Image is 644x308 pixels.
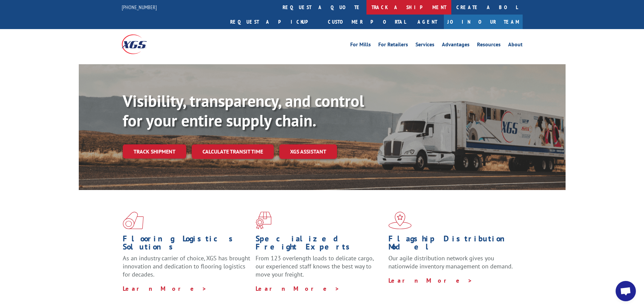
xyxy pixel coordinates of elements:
a: Resources [477,42,501,49]
a: Request a pickup [225,15,323,29]
img: xgs-icon-total-supply-chain-intelligence-red [123,212,144,229]
a: Learn More > [256,285,340,292]
h1: Flooring Logistics Solutions [123,235,251,254]
img: xgs-icon-flagship-distribution-model-red [388,212,412,229]
h1: Specialized Freight Experts [256,235,383,254]
a: Learn More > [123,285,207,292]
a: Advantages [442,42,470,49]
a: For Mills [350,42,371,49]
a: XGS ASSISTANT [279,144,337,159]
a: Agent [411,15,444,29]
a: [PHONE_NUMBER] [122,4,157,10]
a: Learn More > [388,277,473,284]
img: xgs-icon-focused-on-flooring-red [256,212,271,229]
a: About [508,42,523,49]
span: Our agile distribution network gives you nationwide inventory management on demand. [388,254,513,270]
a: Customer Portal [323,15,411,29]
a: Track shipment [123,144,186,159]
p: From 123 overlength loads to delicate cargo, our experienced staff knows the best way to move you... [256,254,383,284]
a: Calculate transit time [192,144,274,159]
a: For Retailers [378,42,408,49]
h1: Flagship Distribution Model [388,235,516,254]
div: Open chat [616,281,636,301]
span: As an industry carrier of choice, XGS has brought innovation and dedication to flooring logistics... [123,254,250,278]
a: Services [415,42,434,49]
a: Join Our Team [444,15,523,29]
b: Visibility, transparency, and control for your entire supply chain. [123,90,364,131]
